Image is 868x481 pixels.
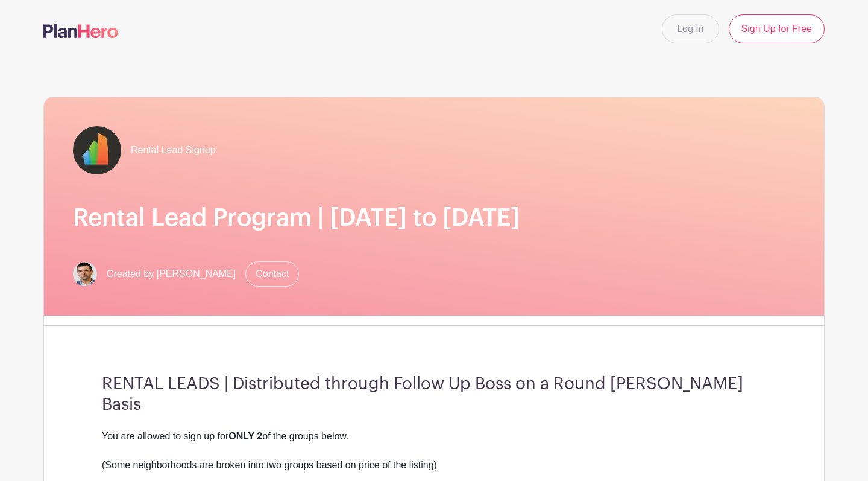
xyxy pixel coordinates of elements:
[73,126,121,174] img: fulton-grace-logo.jpeg
[729,14,825,43] a: Sign Up for Free
[131,143,216,158] span: Rental Lead Signup
[73,203,795,232] h1: Rental Lead Program | [DATE] to [DATE]
[245,261,299,287] a: Contact
[102,429,766,444] div: You are allowed to sign up for of the groups below.
[73,262,97,286] img: Screen%20Shot%202023-02-21%20at%2010.54.51%20AM.png
[102,374,766,415] h3: RENTAL LEADS | Distributed through Follow Up Boss on a Round [PERSON_NAME] Basis
[43,24,118,38] img: logo-507f7623f17ff9eddc593b1ce0a138ce2505c220e1c5a4e2b4648c50719b7d32.svg
[107,267,236,281] span: Created by [PERSON_NAME]
[662,14,719,43] a: Log In
[102,458,766,473] div: (Some neighborhoods are broken into two groups based on price of the listing)
[228,431,262,441] strong: ONLY 2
